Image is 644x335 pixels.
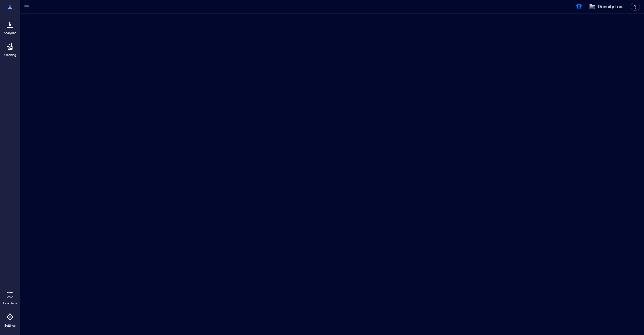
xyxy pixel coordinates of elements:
[4,53,16,57] p: Cleaning
[587,1,625,12] button: Density Inc.
[2,38,18,59] a: Cleaning
[2,16,18,37] a: Analytics
[2,309,18,330] a: Settings
[4,324,16,328] p: Settings
[3,301,17,305] p: Floorplans
[1,287,19,307] a: Floorplans
[4,31,16,35] p: Analytics
[598,3,623,10] span: Density Inc.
